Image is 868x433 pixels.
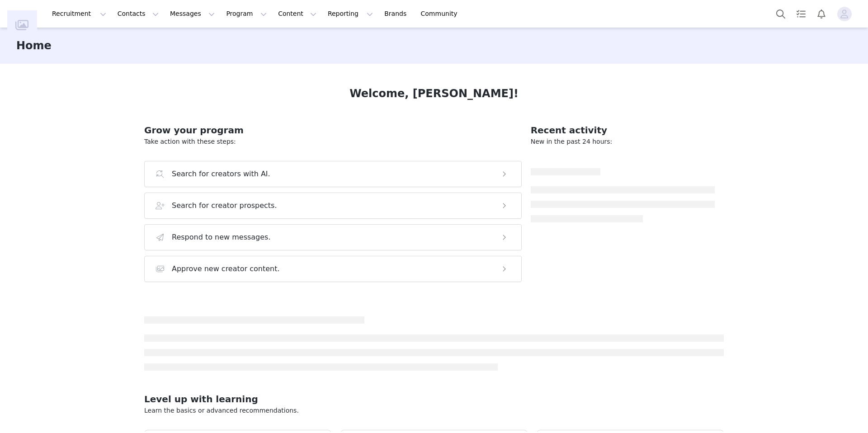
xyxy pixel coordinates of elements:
h2: Recent activity [531,123,715,137]
button: Search for creators with AI. [144,161,522,187]
button: Program [221,4,272,24]
p: Take action with these steps: [144,137,522,146]
button: Messages [165,4,220,24]
a: Tasks [791,4,811,24]
button: Recruitment [47,4,112,24]
h1: Welcome, [PERSON_NAME]! [349,85,519,102]
button: Content [273,4,322,24]
div: avatar [840,7,849,21]
button: Respond to new messages. [144,224,522,250]
a: Community [415,4,467,24]
button: Profile [832,7,861,21]
h3: Respond to new messages. [172,232,271,243]
button: Reporting [322,4,378,24]
h3: Search for creator prospects. [172,200,277,211]
p: New in the past 24 hours: [531,137,715,146]
h3: Approve new creator content. [172,264,280,274]
button: Search [771,4,791,24]
button: Notifications [811,4,831,24]
p: Learn the basics or advanced recommendations. [144,406,724,415]
h2: Grow your program [144,123,522,137]
h2: Level up with learning [144,392,724,406]
h3: Home [16,38,52,54]
button: Contacts [112,4,164,24]
a: Brands [379,4,415,24]
h3: Search for creators with AI. [172,169,270,179]
button: Search for creator prospects. [144,193,522,219]
button: Approve new creator content. [144,256,522,282]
